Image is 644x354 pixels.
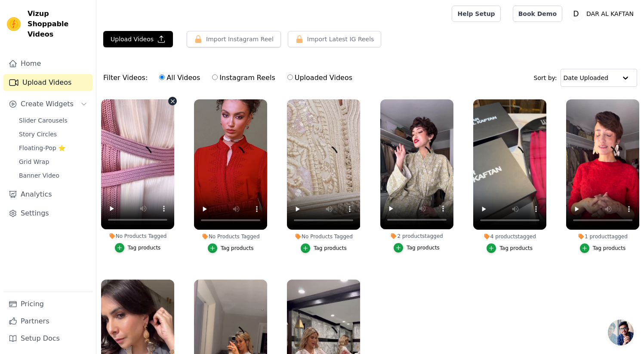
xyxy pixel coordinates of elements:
[115,243,161,252] button: Tag products
[19,157,49,166] span: Grid Wrap
[3,74,92,91] a: Upload Videos
[3,186,92,203] a: Analytics
[452,6,500,22] a: Help Setup
[159,72,200,83] label: All Videos
[407,244,440,251] div: Tag products
[187,31,281,47] button: Import Instagram Reel
[3,95,92,113] button: Create Widgets
[314,245,347,252] div: Tag products
[14,169,92,182] a: Banner Video
[499,245,533,252] div: Tag products
[573,9,579,18] text: D
[14,156,92,168] a: Grid Wrap
[19,144,65,152] span: Floating-Pop ⭐
[473,233,546,240] div: 4 products tagged
[28,9,89,40] span: Vizup Shoppable Videos
[194,233,267,240] div: No Products Tagged
[3,313,92,330] a: Partners
[19,130,57,139] span: Story Circles
[3,205,92,222] a: Settings
[221,245,254,252] div: Tag products
[3,330,92,347] a: Setup Docs
[101,233,174,240] div: No Products Tagged
[7,17,21,31] img: Vizup
[566,233,639,240] div: 1 product tagged
[534,69,638,87] div: Sort by:
[593,245,626,252] div: Tag products
[287,233,360,240] div: No Products Tagged
[569,6,637,22] button: D DAR AL KAFTAN
[208,243,254,253] button: Tag products
[3,296,92,313] a: Pricing
[608,320,634,345] div: Ouvrir le chat
[287,74,293,80] input: Uploaded Videos
[580,243,626,253] button: Tag products
[128,244,161,251] div: Tag products
[14,142,92,154] a: Floating-Pop ⭐
[3,55,92,72] a: Home
[513,6,562,22] a: Book Demo
[212,74,218,80] input: Instagram Reels
[380,233,453,240] div: 2 products tagged
[14,128,92,140] a: Story Circles
[288,31,382,47] button: Import Latest IG Reels
[307,35,374,43] span: Import Latest IG Reels
[19,116,68,125] span: Slider Carousels
[301,243,347,253] button: Tag products
[168,97,177,105] button: Video Delete
[583,6,637,22] p: DAR AL KAFTAN
[21,99,74,109] span: Create Widgets
[103,68,357,88] div: Filter Videos:
[287,72,353,83] label: Uploaded Videos
[212,72,275,83] label: Instagram Reels
[19,171,59,180] span: Banner Video
[159,74,165,80] input: All Videos
[14,114,92,126] a: Slider Carousels
[394,243,440,252] button: Tag products
[103,31,173,47] button: Upload Videos
[487,243,533,253] button: Tag products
